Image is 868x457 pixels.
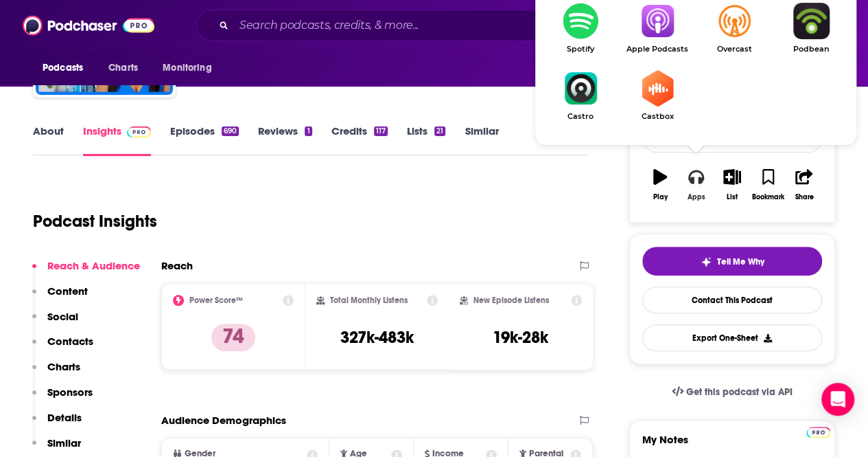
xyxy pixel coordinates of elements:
div: 21 [434,126,445,136]
h2: New Episode Listens [473,296,549,305]
a: Get this podcast via API [661,375,804,409]
span: Apple Podcasts [619,45,696,54]
h2: Power Score™ [189,296,243,305]
a: Contact This Podcast [642,287,822,313]
h3: 19k-28k [493,327,548,348]
button: Details [32,411,82,436]
button: List [714,160,750,210]
span: Charts [108,58,138,78]
label: My Notes [642,433,822,457]
div: 117 [374,126,388,136]
p: 74 [211,324,255,351]
span: Podcasts [43,58,83,78]
a: About [33,124,64,156]
span: Tell Me Why [717,256,764,267]
a: SpotifySpotify [542,3,619,54]
button: Sponsors [32,386,93,411]
div: 690 [222,126,239,136]
p: Charts [47,360,80,373]
a: InsightsPodchaser Pro [83,124,151,156]
p: Similar [47,436,81,449]
a: OvercastOvercast [696,3,773,54]
p: Reach & Audience [47,259,140,272]
button: Charts [32,360,80,386]
div: Bookmark [752,193,784,201]
span: Podbean [773,45,849,54]
button: Social [32,310,78,335]
div: Share [795,193,813,201]
a: PodbeanPodbean [773,3,849,54]
div: 1 [305,126,312,136]
a: Episodes690 [170,124,239,156]
button: Apps [678,160,714,210]
a: CastboxCastbox [619,70,696,121]
span: Overcast [696,45,773,54]
img: tell me why sparkle [701,256,712,267]
a: Charts [99,55,146,81]
img: Podchaser Pro [806,427,830,438]
a: Lists21 [407,124,445,156]
button: Content [32,285,88,310]
button: Play [642,160,678,210]
span: Spotify [542,45,619,54]
a: Credits117 [331,124,388,156]
button: open menu [33,55,101,81]
p: Content [47,285,88,298]
span: Castro [542,112,619,121]
p: Details [47,411,82,424]
div: Play [653,193,668,201]
a: Reviews1 [258,124,312,156]
h3: 327k-483k [340,327,414,348]
span: Castbox [619,112,696,121]
img: Podchaser - Follow, Share and Rate Podcasts [23,12,154,38]
input: Search podcasts, credits, & more... [234,14,588,36]
button: Bookmark [750,160,786,210]
p: Social [47,310,78,323]
p: Contacts [47,335,93,348]
button: tell me why sparkleTell Me Why [642,247,822,276]
div: List [727,193,738,201]
button: Export One-Sheet [642,324,822,351]
button: Contacts [32,335,93,360]
div: Search podcasts, credits, & more... [196,10,712,41]
a: Pro website [806,425,830,438]
span: Get this podcast via API [686,386,793,398]
a: CastroCastro [542,70,619,121]
p: Sponsors [47,386,93,399]
a: Similar [465,124,498,156]
button: open menu [153,55,229,81]
h2: Audience Demographics [161,414,286,427]
a: Apple PodcastsApple Podcasts [619,3,696,54]
div: Apps [688,193,705,201]
h2: Total Monthly Listens [330,296,408,305]
span: Monitoring [163,58,211,78]
img: Podchaser Pro [127,126,151,137]
h2: Reach [161,259,193,272]
button: Reach & Audience [32,259,140,285]
div: Open Intercom Messenger [821,383,854,416]
h1: Podcast Insights [33,211,157,232]
button: Share [786,160,822,210]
